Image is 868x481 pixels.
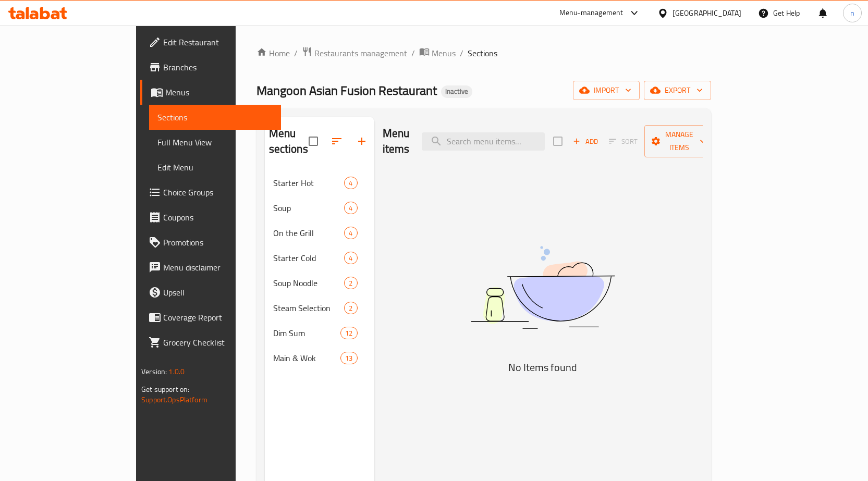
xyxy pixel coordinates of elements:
a: Full Menu View [149,130,281,155]
a: Edit Restaurant [140,30,281,55]
li: / [460,47,463,59]
div: Inactive [441,85,472,98]
span: Get support on: [141,383,189,396]
div: Starter Cold4 [265,245,374,270]
button: Manage items [644,125,714,157]
a: Grocery Checklist [140,330,281,355]
a: Menus [140,80,281,105]
span: Edit Menu [157,161,273,174]
span: Sections [468,47,497,59]
nav: breadcrumb [256,46,711,60]
span: 4 [345,178,357,188]
li: / [411,47,415,59]
span: export [652,84,703,97]
div: Steam Selection2 [265,295,374,320]
span: import [581,84,631,97]
span: 2 [345,278,357,288]
span: Upsell [163,286,273,299]
h2: Menu items [383,126,410,157]
span: Inactive [441,87,472,96]
div: items [344,252,357,264]
a: Coupons [140,205,281,230]
span: On the Grill [273,227,345,239]
span: Add [571,135,600,147]
span: Dim Sum [273,327,341,339]
span: Coupons [163,211,273,224]
span: Menus [432,47,456,59]
input: search [422,132,545,151]
span: Soup Noodle [273,277,345,289]
span: 12 [341,328,357,338]
a: Branches [140,55,281,80]
div: [GEOGRAPHIC_DATA] [673,7,741,19]
span: Sections [157,111,273,124]
span: Soup [273,202,345,214]
span: Sort sections [324,129,349,154]
a: Restaurants management [302,46,407,60]
span: Restaurants management [314,47,407,59]
span: Full Menu View [157,136,273,149]
span: Grocery Checklist [163,336,273,349]
span: 13 [341,353,357,363]
span: Branches [163,61,273,73]
li: / [294,47,298,59]
span: Version: [141,365,167,378]
a: Coverage Report [140,305,281,330]
span: Manage items [653,128,706,154]
div: items [344,177,357,189]
div: Soup Noodle2 [265,270,374,295]
div: items [344,202,357,214]
a: Choice Groups [140,180,281,205]
div: items [344,227,357,239]
span: 4 [345,228,357,238]
button: import [573,81,640,100]
img: dish.svg [412,218,673,356]
span: Menus [165,86,273,98]
nav: Menu sections [265,166,374,375]
div: Soup4 [265,195,374,220]
h5: No Items found [412,359,673,376]
a: Menu disclaimer [140,255,281,280]
span: n [850,7,854,19]
a: Promotions [140,230,281,255]
span: 4 [345,203,357,213]
a: Sections [149,105,281,130]
span: Sort items [602,133,644,150]
button: export [644,81,711,100]
h2: Menu sections [269,126,309,157]
button: Add section [349,129,374,154]
button: Add [569,133,602,150]
span: 2 [345,303,357,313]
span: Promotions [163,236,273,249]
a: Support.OpsPlatform [141,393,207,406]
span: Steam Selection [273,302,345,314]
a: Edit Menu [149,155,281,180]
div: Dim Sum12 [265,320,374,346]
div: items [344,277,357,289]
span: Coverage Report [163,311,273,324]
span: Select all sections [302,130,324,152]
div: Main & Wok13 [265,346,374,371]
a: Upsell [140,280,281,305]
span: Edit Restaurant [163,36,273,48]
span: Menu disclaimer [163,261,273,274]
span: 4 [345,253,357,263]
div: On the Grill4 [265,220,374,245]
div: Menu-management [559,7,624,19]
span: Add item [569,133,602,150]
span: 1.0.0 [168,365,185,378]
span: Starter Cold [273,252,345,264]
a: Menus [419,46,456,60]
span: Choice Groups [163,186,273,199]
div: Starter Hot4 [265,170,374,195]
span: Starter Hot [273,177,345,189]
span: Main & Wok [273,352,341,364]
span: Mangoon Asian Fusion Restaurant [256,79,437,102]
